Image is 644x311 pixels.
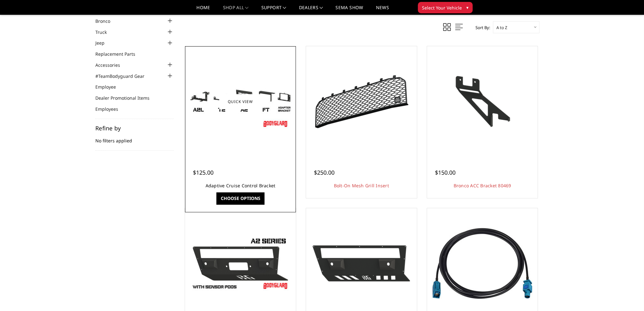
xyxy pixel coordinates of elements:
a: News [376,5,389,15]
span: $150.00 [435,169,456,176]
span: $125.00 [193,169,214,176]
h5: Refine by [95,125,174,131]
a: Dealer Promotional Items [95,95,157,101]
a: Replacement Parts [95,51,143,57]
a: Support [261,5,286,15]
img: Bolt-On Mesh Grill Insert [311,72,412,131]
span: $250.00 [314,169,335,176]
span: Select Your Vehicle [422,4,462,11]
div: No filters applied [95,125,174,151]
a: Adaptive Cruise Control Bracket [187,48,294,155]
a: Truck [95,29,115,35]
a: Adaptive Cruise Control Bracket [206,183,276,189]
span: ▾ [466,4,469,11]
a: Bolt-On Mesh Grill Insert [334,183,389,189]
a: shop all [223,5,249,15]
a: Bolt-On Mesh Grill Insert [308,48,415,155]
a: Bronco ACC Bracket 80469 [453,183,511,189]
iframe: Chat Widget [612,281,644,311]
a: Choose Options [216,192,264,204]
a: Quick view [219,94,262,109]
a: Jeep [95,40,112,46]
a: SEMA Show [335,5,363,15]
a: #TeamBodyguard Gear [95,73,152,79]
a: Bronco [95,18,118,24]
img: Bronco ACC Bracket 80469 [431,73,533,130]
a: Bronco ACC Bracket 80469 [429,48,536,155]
img: Adaptive Cruise Control Bracket [190,73,291,130]
label: Sort By: [472,23,490,32]
a: Home [196,5,210,15]
a: Dealers [299,5,323,15]
a: Accessories [95,62,128,68]
button: Select Your Vehicle [418,2,473,13]
a: Employee [95,84,124,90]
a: Employees [95,106,126,112]
img: ClearView Front Camera Extended Wiring Harness [431,227,533,299]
